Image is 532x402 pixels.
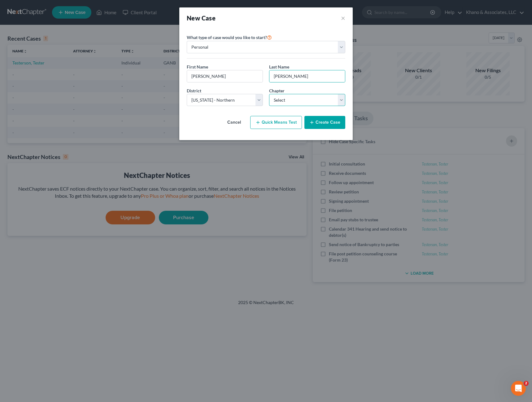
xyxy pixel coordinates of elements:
button: Cancel [220,116,248,129]
span: First Name [187,64,208,69]
span: 2 [524,381,529,386]
input: Enter First Name [187,70,263,82]
span: District [187,88,201,93]
strong: New Case [187,14,216,22]
iframe: Intercom live chat [511,381,526,396]
button: × [341,14,345,22]
button: Create Case [304,116,345,129]
label: What type of case would you like to start? [187,33,272,41]
span: Last Name [269,64,289,69]
button: Quick Means Test [250,116,302,129]
input: Enter Last Name [269,70,345,82]
span: Chapter [269,88,285,93]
